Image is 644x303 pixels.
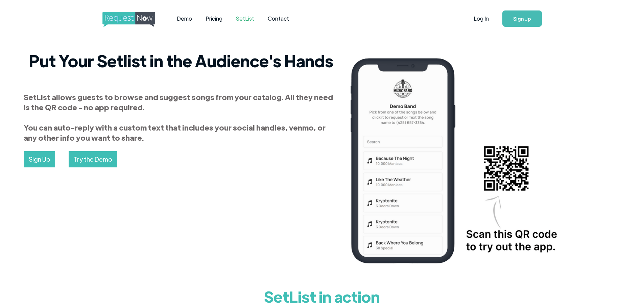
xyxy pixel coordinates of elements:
[69,151,117,167] a: Try the Demo
[24,151,55,167] a: Sign Up
[24,50,338,71] h2: Put Your Setlist in the Audience's Hands
[170,8,199,29] a: Demo
[102,12,168,27] img: requestnow logo
[229,8,261,29] a: SetList
[199,8,229,29] a: Pricing
[502,10,542,27] a: Sign Up
[102,12,153,25] a: home
[467,7,496,30] a: Log In
[261,8,296,29] a: Contact
[24,92,333,142] strong: SetList allows guests to browse and suggest songs from your catalog. All they need is the QR code...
